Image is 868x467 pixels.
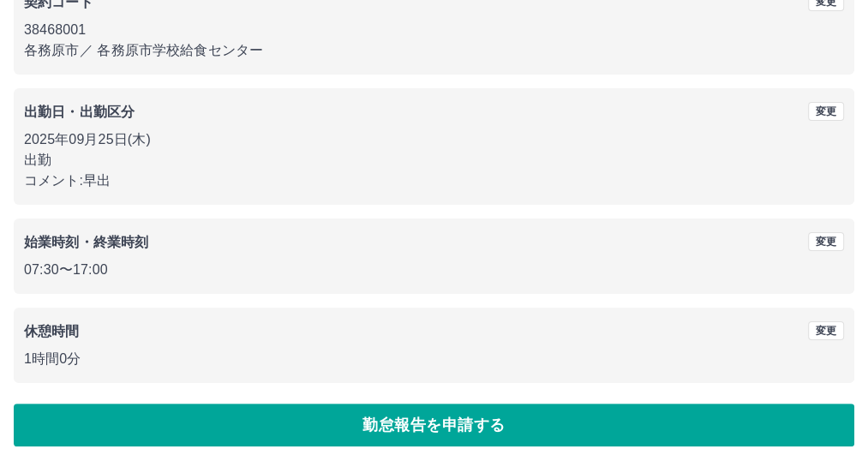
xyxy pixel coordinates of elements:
[808,321,844,340] button: 変更
[808,232,844,251] button: 変更
[24,105,135,119] b: 出勤日・出勤区分
[14,404,854,446] button: 勤怠報告を申請する
[24,324,80,338] b: 休憩時間
[24,260,844,280] p: 07:30 〜 17:00
[24,20,844,40] p: 38468001
[24,129,844,150] p: 2025年09月25日(木)
[24,349,844,369] p: 1時間0分
[808,102,844,121] button: 変更
[24,171,844,191] p: コメント: 早出
[24,150,844,171] p: 出勤
[24,40,844,61] p: 各務原市 ／ 各務原市学校給食センター
[24,235,148,249] b: 始業時刻・終業時刻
